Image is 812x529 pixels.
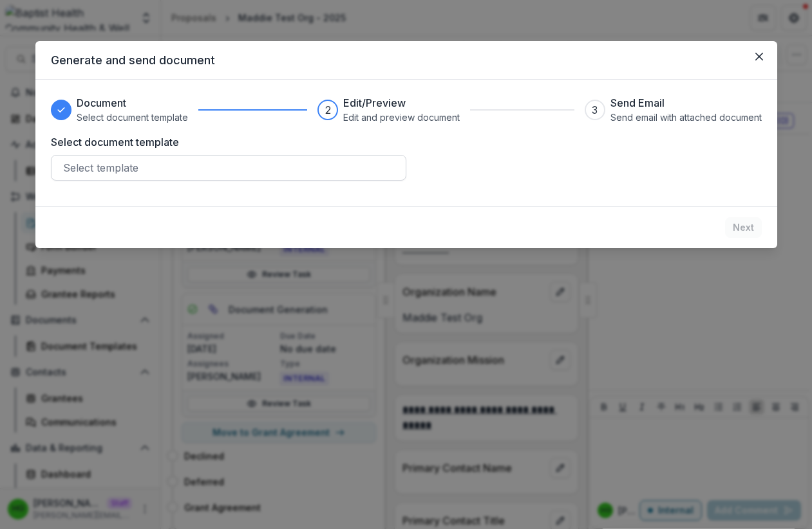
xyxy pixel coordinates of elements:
label: Select document template [51,134,399,150]
button: Close [749,46,770,67]
h3: Edit/Preview [343,95,460,111]
button: Next [725,217,762,238]
div: 2 [325,102,331,118]
div: 3 [592,102,598,118]
p: Edit and preview document [343,111,460,124]
p: Send email with attached document [610,111,762,124]
header: Generate and send document [35,41,777,80]
p: Select document template [77,111,188,124]
div: Progress [51,95,762,124]
h3: Document [77,95,188,111]
h3: Send Email [610,95,762,111]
